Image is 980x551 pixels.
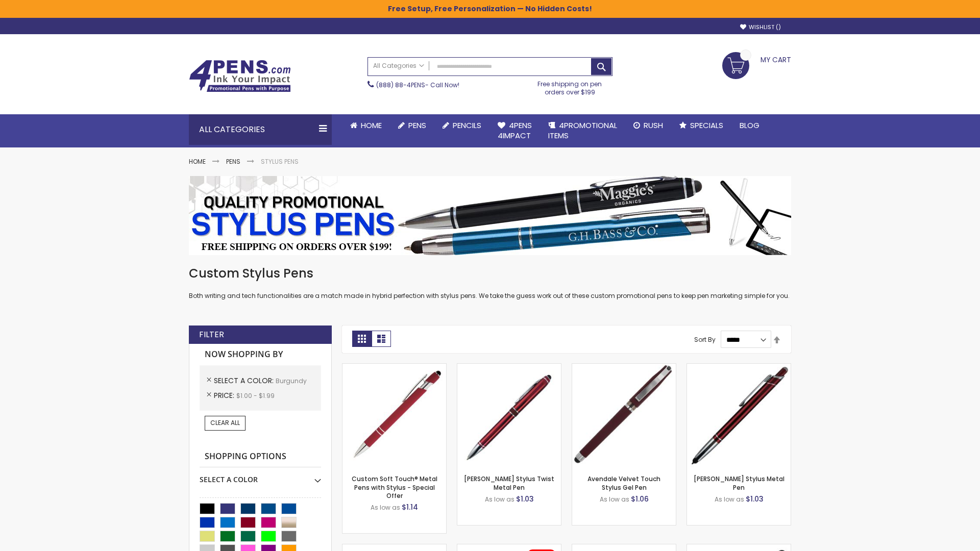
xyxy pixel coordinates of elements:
span: Blog [740,120,759,131]
a: Colter Stylus Twist Metal Pen-Burgundy [457,363,561,372]
span: Burgundy [276,377,307,385]
label: Sort By [694,335,716,344]
a: Rush [625,114,671,137]
strong: Grid [352,331,372,347]
a: Pencils [434,114,489,137]
span: 4Pens 4impact [498,120,532,141]
a: 4Pens4impact [489,114,540,147]
strong: Now Shopping by [200,344,321,365]
span: Rush [644,120,663,131]
a: Blog [731,114,768,137]
strong: Filter [199,329,224,340]
a: [PERSON_NAME] Stylus Metal Pen [694,474,785,491]
img: 4Pens Custom Pens and Promotional Products [189,60,291,92]
span: Specials [690,120,723,131]
span: $1.03 [516,494,534,504]
a: 4PROMOTIONALITEMS [540,114,625,147]
a: Clear All [205,416,246,430]
a: Pens [390,114,434,137]
img: Colter Stylus Twist Metal Pen-Burgundy [457,364,561,467]
a: Home [342,114,390,137]
span: Price [214,390,236,400]
img: Custom Soft Touch® Metal Pens with Stylus-Burgundy [342,364,446,467]
span: As low as [485,495,514,504]
span: Pencils [453,120,481,131]
span: $1.00 - $1.99 [236,391,275,400]
span: $1.06 [631,494,649,504]
div: All Categories [189,114,332,145]
span: Pens [408,120,426,131]
img: Stylus Pens [189,176,791,255]
h1: Custom Stylus Pens [189,265,791,282]
a: All Categories [368,58,429,74]
div: Free shipping on pen orders over $199 [527,76,613,96]
span: Select A Color [214,375,276,386]
a: Avendale Velvet Touch Stylus Gel Pen-Burgundy [572,363,676,372]
a: (888) 88-4PENS [376,81,425,89]
img: Avendale Velvet Touch Stylus Gel Pen-Burgundy [572,364,676,467]
span: As low as [715,495,744,504]
span: All Categories [373,62,424,70]
span: - Call Now! [376,81,459,89]
div: Select A Color [200,467,321,485]
strong: Shopping Options [200,446,321,468]
a: Custom Soft Touch® Metal Pens with Stylus-Burgundy [342,363,446,372]
span: Home [361,120,382,131]
span: Clear All [210,418,240,427]
a: Custom Soft Touch® Metal Pens with Stylus - Special Offer [352,474,437,499]
a: Avendale Velvet Touch Stylus Gel Pen [587,474,660,491]
a: Pens [226,157,240,166]
a: Specials [671,114,731,137]
a: [PERSON_NAME] Stylus Twist Metal Pen [464,474,554,491]
img: Olson Stylus Metal Pen-Burgundy [687,364,791,467]
a: Home [189,157,206,166]
div: Both writing and tech functionalities are a match made in hybrid perfection with stylus pens. We ... [189,265,791,300]
a: Wishlist [740,23,781,31]
a: Olson Stylus Metal Pen-Burgundy [687,363,791,372]
span: As low as [600,495,629,504]
span: $1.03 [746,494,764,504]
span: 4PROMOTIONAL ITEMS [548,120,617,141]
strong: Stylus Pens [261,157,299,166]
span: As low as [371,503,400,512]
span: $1.14 [402,502,418,512]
